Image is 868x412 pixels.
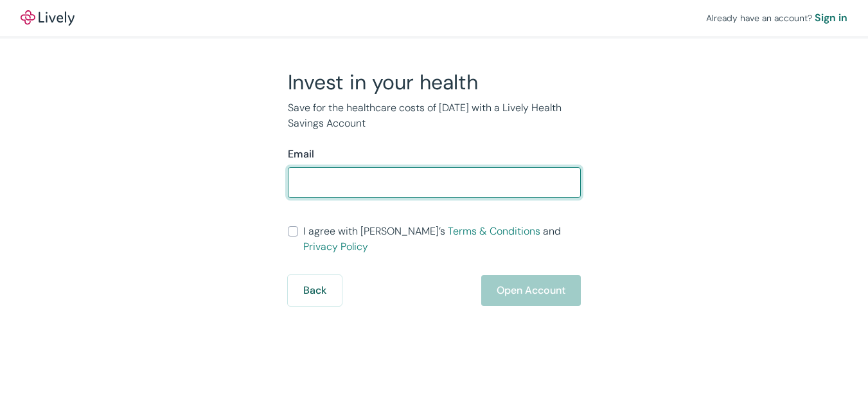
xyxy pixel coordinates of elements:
button: Back [288,275,342,306]
span: I agree with [PERSON_NAME]’s and [303,224,581,255]
img: Lively [21,10,75,26]
a: Sign in [815,10,847,26]
h2: Invest in your health [288,69,581,95]
a: Privacy Policy [303,240,368,253]
label: Email [288,147,314,162]
div: Already have an account? [706,10,847,26]
a: LivelyLively [21,10,75,26]
p: Save for the healthcare costs of [DATE] with a Lively Health Savings Account [288,100,581,131]
a: Terms & Conditions [448,224,540,238]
